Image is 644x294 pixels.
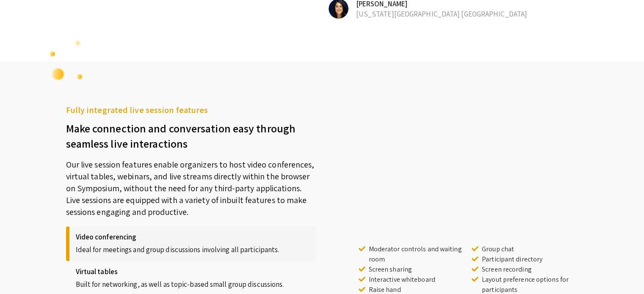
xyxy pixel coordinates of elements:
img: set-1.png [49,36,83,81]
li: Screen recording [482,264,578,275]
p: Built for networking, as well as topic-based small group discussions. [76,276,310,289]
h5: Fully integrated live session features [66,104,316,116]
li: Moderator controls and waiting room [369,244,465,264]
li: Group chat [482,244,578,254]
iframe: Chat [6,256,36,288]
h3: Make connection and conversation easy through seamless live interactions [66,116,316,151]
h4: Video conferencing [76,233,310,241]
li: Interactive whiteboard [369,275,465,285]
li: Screen sharing [369,264,465,275]
p: [US_STATE][GEOGRAPHIC_DATA] [GEOGRAPHIC_DATA] [350,9,578,19]
li: Participant directory [482,254,578,264]
p: Ideal for meetings and group discussions involving all participants. [76,241,310,255]
p: Our live session features enable organizers to host video conferences, virtual tables, webinars, ... [66,151,316,218]
h4: Virtual tables [76,267,310,276]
